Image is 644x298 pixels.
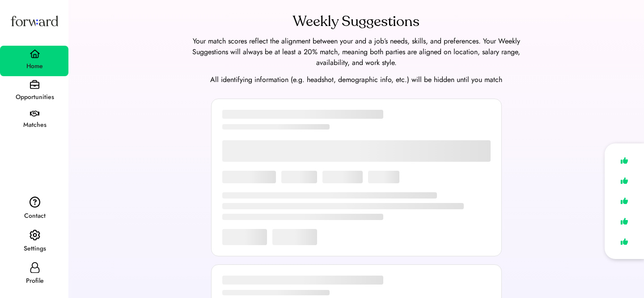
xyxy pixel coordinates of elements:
[1,92,68,103] div: Opportunities
[618,154,631,167] img: like.svg
[1,120,68,130] div: Matches
[79,74,633,85] div: All identifying information (e.g. headshot, demographic info, etc.) will be hidden until you match
[1,243,68,254] div: Settings
[293,11,419,32] div: Weekly Suggestions
[30,229,40,241] img: settings.svg
[618,174,631,187] img: like.svg
[30,49,40,58] img: home.svg
[9,7,60,35] img: Forward logo
[1,61,68,72] div: Home
[182,36,531,68] div: Your match scores reflect the alignment between your and a job’s needs, skills, and preferences. ...
[30,196,40,208] img: contact.svg
[30,80,39,89] img: briefcase.svg
[618,235,631,248] img: like.svg
[618,215,631,228] img: like.svg
[618,194,631,207] img: like.svg
[1,211,68,221] div: Contact
[1,276,68,286] div: Profile
[30,111,39,117] img: handshake.svg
